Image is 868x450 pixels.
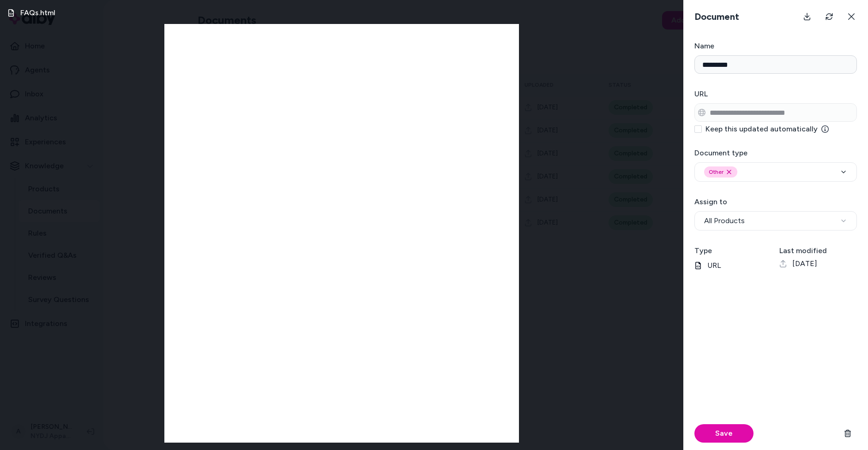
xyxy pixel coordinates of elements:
h3: Name [694,41,857,52]
div: Other [704,166,737,178]
h3: Type [694,245,772,256]
span: [DATE] [792,258,817,269]
h3: Document [691,10,743,23]
h3: URL [694,89,857,100]
button: Save [694,424,753,443]
h3: FAQs.html [20,7,55,18]
button: Refresh [820,7,838,26]
button: OtherRemove other option [694,162,857,182]
label: Keep this updated automatically [705,125,829,133]
label: Assign to [694,197,727,206]
h3: Last modified [779,245,857,256]
button: Remove other option [725,168,733,176]
span: All Products [704,215,745,226]
p: URL [694,260,772,271]
h3: Document type [694,148,857,159]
